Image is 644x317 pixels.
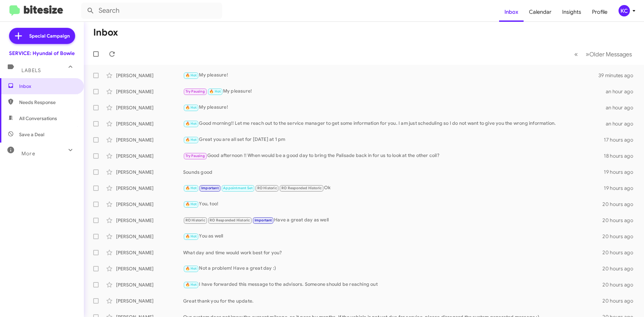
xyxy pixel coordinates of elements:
[255,218,272,222] span: Important
[185,105,197,110] span: 🔥 Hot
[606,88,639,95] div: an hour ago
[602,281,639,288] div: 20 hours ago
[613,5,637,16] button: KC
[602,265,639,272] div: 20 hours ago
[185,186,197,190] span: 🔥 Hot
[183,71,598,79] div: My pleasure!
[183,104,606,111] div: My pleasure!
[116,120,183,127] div: [PERSON_NAME]
[586,50,589,58] span: »
[183,249,602,256] div: What day and time would work best for you?
[606,120,639,127] div: an hour ago
[183,169,604,175] div: Sounds good
[557,2,587,22] a: Insights
[185,73,197,77] span: 🔥 Hot
[602,233,639,240] div: 20 hours ago
[185,218,205,222] span: RO Historic
[223,186,253,190] span: Appointment Set
[185,202,197,206] span: 🔥 Hot
[185,138,197,142] span: 🔥 Hot
[281,186,322,190] span: RO Responded Historic
[499,2,524,22] a: Inbox
[183,216,602,224] div: Have a great day as well
[81,3,222,19] input: Search
[183,88,606,95] div: My pleasure!
[183,136,604,144] div: Great you are all set for [DATE] at 1 pm
[604,185,639,192] div: 19 hours ago
[183,298,602,304] div: Great thank you for the update.
[201,186,219,190] span: Important
[185,234,197,239] span: 🔥 Hot
[602,201,639,208] div: 20 hours ago
[116,72,183,79] div: [PERSON_NAME]
[185,154,205,158] span: Try Pausing
[116,153,183,159] div: [PERSON_NAME]
[257,186,277,190] span: RO Historic
[185,266,197,271] span: 🔥 Hot
[116,88,183,95] div: [PERSON_NAME]
[185,121,197,126] span: 🔥 Hot
[602,298,639,304] div: 20 hours ago
[116,281,183,288] div: [PERSON_NAME]
[21,151,35,157] span: More
[9,50,75,57] div: SERVICE: Hyundai of Bowie
[209,89,221,94] span: 🔥 Hot
[589,51,632,58] span: Older Messages
[183,200,602,208] div: You, too!
[116,104,183,111] div: [PERSON_NAME]
[570,47,582,61] button: Previous
[19,83,76,90] span: Inbox
[587,2,613,22] a: Profile
[116,185,183,192] div: [PERSON_NAME]
[604,137,639,143] div: 17 hours ago
[116,298,183,304] div: [PERSON_NAME]
[116,249,183,256] div: [PERSON_NAME]
[619,5,630,16] div: KC
[571,47,636,61] nav: Page navigation example
[524,2,557,22] a: Calendar
[604,153,639,159] div: 18 hours ago
[19,99,76,106] span: Needs Response
[183,281,602,288] div: I have forwarded this message to the advisors. Someone should be reaching out
[116,201,183,208] div: [PERSON_NAME]
[606,104,639,111] div: an hour ago
[183,265,602,272] div: Not a problem! Have a great day :)
[116,137,183,143] div: [PERSON_NAME]
[602,217,639,224] div: 20 hours ago
[602,249,639,256] div: 20 hours ago
[210,218,250,222] span: RO Responded Historic
[93,27,118,38] h1: Inbox
[183,120,606,127] div: Good morning!! Let me reach out to the service manager to get some information for you. I am just...
[19,131,44,138] span: Save a Deal
[185,89,205,94] span: Try Pausing
[582,47,636,61] button: Next
[183,152,604,160] div: Good afternoon !! When would be a good day to bring the Palisade back in for us to look at the ot...
[19,115,57,122] span: All Conversations
[29,33,70,39] span: Special Campaign
[116,217,183,224] div: [PERSON_NAME]
[185,282,197,287] span: 🔥 Hot
[183,184,604,192] div: Ok
[116,233,183,240] div: [PERSON_NAME]
[116,169,183,175] div: [PERSON_NAME]
[9,28,75,44] a: Special Campaign
[604,169,639,175] div: 19 hours ago
[598,72,639,79] div: 39 minutes ago
[574,50,578,58] span: «
[116,265,183,272] div: [PERSON_NAME]
[183,232,602,240] div: You as well
[21,67,41,73] span: Labels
